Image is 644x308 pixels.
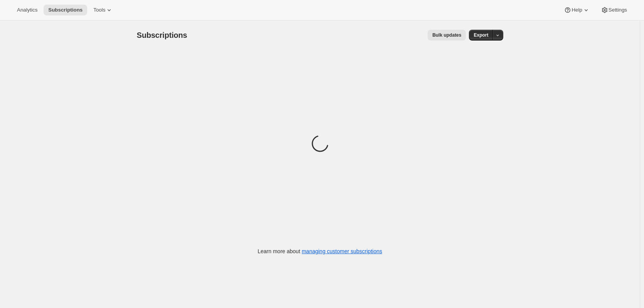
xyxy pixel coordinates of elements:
[596,5,632,15] button: Settings
[93,7,105,13] span: Tools
[12,5,42,15] button: Analytics
[89,5,118,15] button: Tools
[469,30,493,41] button: Export
[137,31,187,39] span: Subscriptions
[432,32,461,38] span: Bulk updates
[572,7,582,13] span: Help
[44,5,87,15] button: Subscriptions
[428,30,466,41] button: Bulk updates
[17,7,37,13] span: Analytics
[559,5,594,15] button: Help
[302,248,382,254] a: managing customer subscriptions
[609,7,627,13] span: Settings
[258,247,382,255] p: Learn more about
[48,7,83,13] span: Subscriptions
[474,32,488,38] span: Export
